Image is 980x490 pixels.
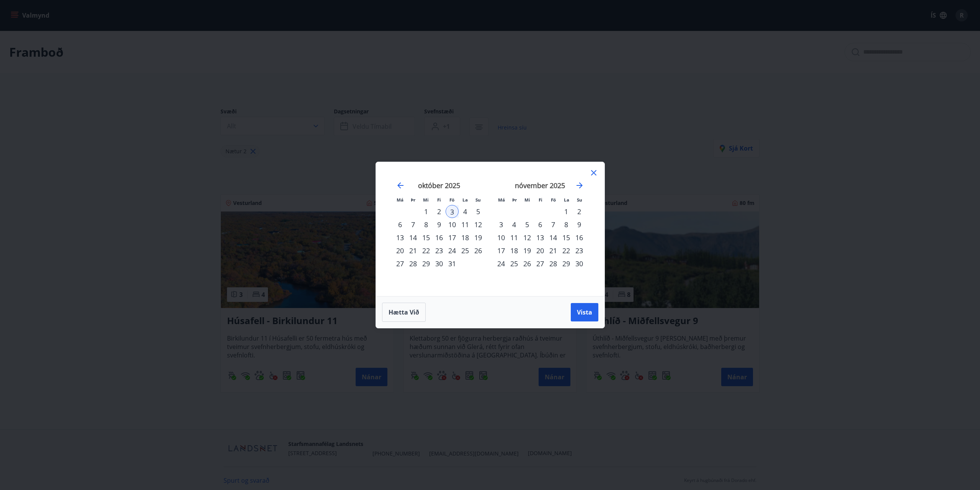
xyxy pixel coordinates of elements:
[547,244,560,257] td: Choose föstudagur, 21. nóvember 2025 as your check-out date. It’s available.
[472,218,485,231] td: Choose sunnudagur, 12. október 2025 as your check-out date. It’s available.
[534,231,547,244] div: 13
[407,244,420,257] div: 21
[534,257,547,270] td: Choose fimmtudagur, 27. nóvember 2025 as your check-out date. It’s available.
[534,244,547,257] div: 20
[521,218,534,231] div: 5
[547,218,560,231] td: Choose föstudagur, 7. nóvember 2025 as your check-out date. It’s available.
[560,231,573,244] td: Choose laugardagur, 15. nóvember 2025 as your check-out date. It’s available.
[446,205,459,218] div: 3
[472,205,485,218] div: 5
[573,205,586,218] td: Choose sunnudagur, 2. nóvember 2025 as your check-out date. It’s available.
[551,197,556,203] small: Fö
[508,218,521,231] div: 4
[446,231,459,244] td: Choose föstudagur, 17. október 2025 as your check-out date. It’s available.
[407,257,420,270] div: 28
[449,197,454,203] small: Fö
[573,257,586,270] div: 30
[498,197,505,203] small: Má
[495,257,508,270] td: Choose mánudagur, 24. nóvember 2025 as your check-out date. It’s available.
[394,218,407,231] td: Choose mánudagur, 6. október 2025 as your check-out date. It’s available.
[433,205,446,218] div: 2
[397,197,403,203] small: Má
[521,231,534,244] td: Choose miðvikudagur, 12. nóvember 2025 as your check-out date. It’s available.
[547,231,560,244] div: 14
[420,218,433,231] div: 8
[394,257,407,270] td: Choose mánudagur, 27. október 2025 as your check-out date. It’s available.
[446,218,459,231] div: 10
[564,197,569,203] small: La
[571,303,598,321] button: Vista
[539,197,542,203] small: Fi
[420,257,433,270] td: Choose miðvikudagur, 29. október 2025 as your check-out date. It’s available.
[521,257,534,270] td: Choose miðvikudagur, 26. nóvember 2025 as your check-out date. It’s available.
[512,197,517,203] small: Þr
[573,244,586,257] div: 23
[475,197,481,203] small: Su
[521,231,534,244] div: 12
[560,244,573,257] div: 22
[446,257,459,270] div: 31
[446,231,459,244] div: 17
[446,205,459,218] td: Selected as start date. föstudagur, 3. október 2025
[446,218,459,231] td: Choose föstudagur, 10. október 2025 as your check-out date. It’s available.
[423,197,429,203] small: Mi
[495,218,508,231] div: 3
[382,303,426,322] button: Hætta við
[472,218,485,231] div: 12
[547,257,560,270] td: Choose föstudagur, 28. nóvember 2025 as your check-out date. It’s available.
[495,231,508,244] div: 10
[547,231,560,244] td: Choose föstudagur, 14. nóvember 2025 as your check-out date. It’s available.
[459,231,472,244] td: Choose laugardagur, 18. október 2025 as your check-out date. It’s available.
[433,231,446,244] div: 16
[389,308,419,316] span: Hætta við
[394,231,407,244] div: 13
[385,171,595,287] div: Calendar
[420,257,433,270] div: 29
[407,218,420,231] div: 7
[433,218,446,231] td: Choose fimmtudagur, 9. október 2025 as your check-out date. It’s available.
[472,205,485,218] td: Choose sunnudagur, 5. október 2025 as your check-out date. It’s available.
[547,218,560,231] div: 7
[560,205,573,218] td: Choose laugardagur, 1. nóvember 2025 as your check-out date. It’s available.
[521,218,534,231] td: Choose miðvikudagur, 5. nóvember 2025 as your check-out date. It’s available.
[407,244,420,257] td: Choose þriðjudagur, 21. október 2025 as your check-out date. It’s available.
[459,205,472,218] td: Choose laugardagur, 4. október 2025 as your check-out date. It’s available.
[508,218,521,231] td: Choose þriðjudagur, 4. nóvember 2025 as your check-out date. It’s available.
[577,197,582,203] small: Su
[573,231,586,244] div: 16
[508,257,521,270] td: Choose þriðjudagur, 25. nóvember 2025 as your check-out date. It’s available.
[394,231,407,244] td: Choose mánudagur, 13. október 2025 as your check-out date. It’s available.
[407,218,420,231] td: Choose þriðjudagur, 7. október 2025 as your check-out date. It’s available.
[394,218,407,231] div: 6
[433,205,446,218] td: Choose fimmtudagur, 2. október 2025 as your check-out date. It’s available.
[524,197,530,203] small: Mi
[534,231,547,244] td: Choose fimmtudagur, 13. nóvember 2025 as your check-out date. It’s available.
[577,308,592,316] span: Vista
[547,257,560,270] div: 28
[560,244,573,257] td: Choose laugardagur, 22. nóvember 2025 as your check-out date. It’s available.
[459,244,472,257] td: Choose laugardagur, 25. október 2025 as your check-out date. It’s available.
[521,244,534,257] td: Choose miðvikudagur, 19. nóvember 2025 as your check-out date. It’s available.
[420,205,433,218] td: Choose miðvikudagur, 1. október 2025 as your check-out date. It’s available.
[407,231,420,244] td: Choose þriðjudagur, 14. október 2025 as your check-out date. It’s available.
[573,218,586,231] div: 9
[521,257,534,270] div: 26
[560,218,573,231] div: 8
[433,257,446,270] div: 30
[420,244,433,257] div: 22
[420,205,433,218] div: 1
[547,244,560,257] div: 21
[508,244,521,257] td: Choose þriðjudagur, 18. nóvember 2025 as your check-out date. It’s available.
[420,231,433,244] td: Choose miðvikudagur, 15. október 2025 as your check-out date. It’s available.
[573,231,586,244] td: Choose sunnudagur, 16. nóvember 2025 as your check-out date. It’s available.
[575,181,584,190] div: Move forward to switch to the next month.
[394,257,407,270] div: 27
[534,218,547,231] td: Choose fimmtudagur, 6. nóvember 2025 as your check-out date. It’s available.
[495,244,508,257] td: Choose mánudagur, 17. nóvember 2025 as your check-out date. It’s available.
[420,231,433,244] div: 15
[418,181,460,190] strong: október 2025
[394,244,407,257] div: 20
[407,257,420,270] td: Choose þriðjudagur, 28. október 2025 as your check-out date. It’s available.
[573,257,586,270] td: Choose sunnudagur, 30. nóvember 2025 as your check-out date. It’s available.
[508,244,521,257] div: 18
